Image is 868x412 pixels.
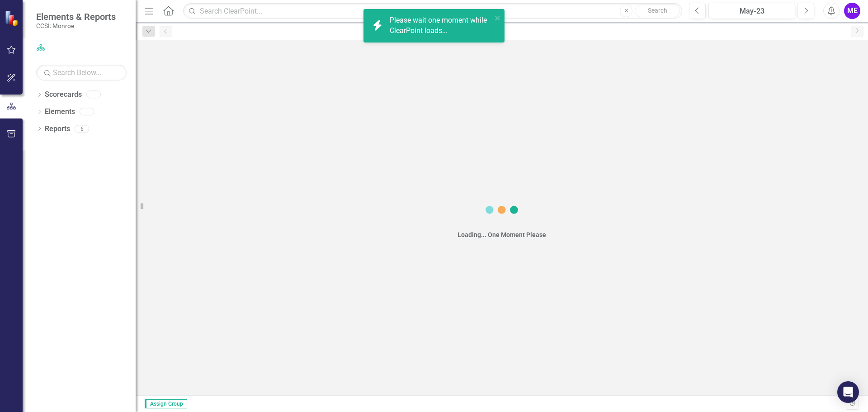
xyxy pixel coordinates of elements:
[145,399,187,408] span: Assign Group
[183,3,682,19] input: Search ClearPoint...
[45,90,82,100] a: Scorecards
[390,15,492,36] div: Please wait one moment while ClearPoint loads...
[45,107,75,117] a: Elements
[648,7,667,14] span: Search
[712,6,792,17] div: May-23
[708,3,795,19] button: May-23
[45,124,70,134] a: Reports
[36,65,127,81] input: Search Below...
[36,22,116,29] small: CCSI: Monroe
[5,10,20,26] img: ClearPoint Strategy
[495,13,501,23] button: close
[844,3,860,19] button: ME
[837,381,859,403] div: Open Intercom Messenger
[635,5,680,17] button: Search
[458,230,546,239] div: Loading... One Moment Please
[75,125,89,133] div: 6
[36,11,116,22] span: Elements & Reports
